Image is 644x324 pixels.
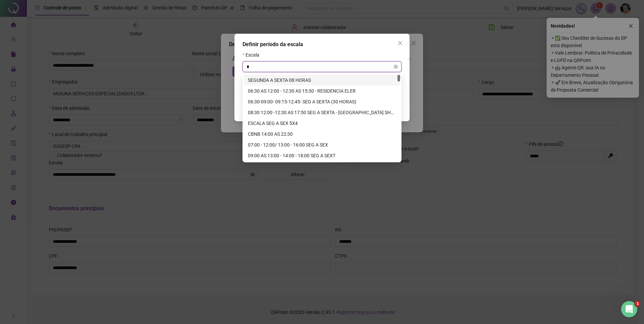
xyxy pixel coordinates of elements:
div: Definir período da escala [243,40,401,48]
div: 08:30 12:00 -12:30 AS 17:50 SEG A SEXTA - PORTO VELHO SHOPPING [244,107,400,118]
span: close [397,40,403,46]
span: 1 [635,301,640,306]
div: 09:00 AS 13:00 - 14:00 - 18:00 SEG A SEXT [244,150,400,161]
div: 06:30 AS 12:00 - 12:30 AS 15:30 - RESIDENCIA ELER [244,86,400,96]
div: 06:30 AS 12:00 - 12:30 AS 15:30 - RESIDENCIA ELER [248,87,396,95]
div: SEGUNDA A SEXTA 08 HORAS [248,76,396,84]
div: 07:00 - 12:00/ 13:00 - 16:00 SEG A SEX [244,139,400,150]
button: Close [395,38,406,48]
div: ESCALA SEG A SEX 5X4 [248,120,396,127]
div: 06:30-09:00- 09:15-12:45- SEG A SEXTA (30 HORAS) [248,98,396,105]
div: 08:30 12:00 -12:30 AS 17:50 SEG A SEXTA - [GEOGRAPHIC_DATA] SHOPPING [248,109,396,116]
div: 07:00 - 12:00/ 13:00 - 16:00 SEG A SEX [248,141,396,149]
div: 06:30-09:00- 09:15-12:45- SEG A SEXTA (30 HORAS) [244,96,400,107]
iframe: Intercom live chat [621,301,637,317]
div: CBNB 14:00 AS 22:30 [248,130,396,138]
div: CBNB 14:00 AS 22:30 [244,129,400,139]
div: ESCALA SEG A SEX 5X4 [244,118,400,129]
span: close-circle [394,65,398,69]
div: SEGUNDA A SEXTA 08 HORAS [244,75,400,86]
label: Escala [243,51,264,59]
div: 09:00 AS 13:00 - 14:00 - 18:00 SEG A SEXT [248,152,396,159]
